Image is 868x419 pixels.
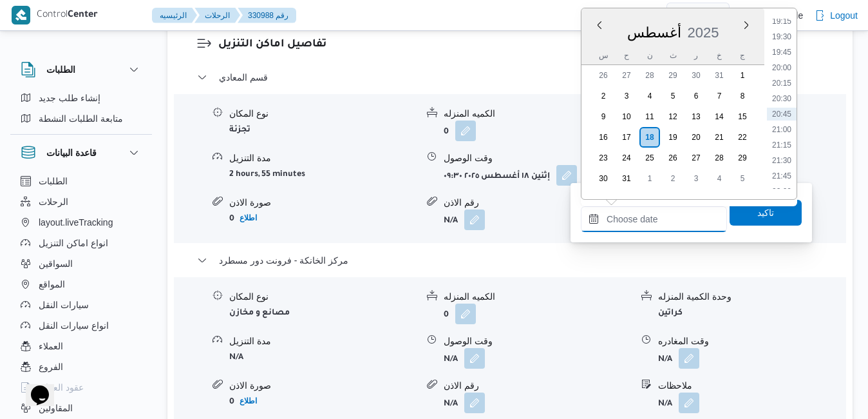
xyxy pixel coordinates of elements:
[234,210,262,226] button: اطلاع
[686,65,706,86] div: day-30
[197,70,824,85] button: قسم المعادي
[39,318,109,333] span: انواع سيارات النقل
[444,335,631,348] div: وقت الوصول
[229,215,234,224] b: 0
[663,168,683,189] div: day-2
[639,127,660,148] div: day-18
[39,380,84,395] span: عقود العملاء
[732,106,753,127] div: day-15
[663,65,683,86] div: day-29
[39,256,73,271] span: السواقين
[686,168,706,189] div: day-3
[767,77,797,90] li: 20:15
[593,86,614,106] div: day-2
[12,6,30,24] img: X8yXhbKr1z7QwAAAABJRU5ErkJggg==
[616,106,637,127] div: day-10
[15,191,147,212] button: الرحلات
[15,171,147,191] button: الطلبات
[234,393,262,409] button: اطلاع
[686,127,706,148] div: day-20
[767,92,797,105] li: 20:30
[686,86,706,106] div: day-6
[15,295,147,315] button: سيارات النقل
[658,355,672,364] b: N/A
[593,148,614,168] div: day-23
[616,86,637,106] div: day-3
[687,24,720,41] div: Button. Open the year selector. 2025 is currently selected.
[767,185,797,198] li: 22:00
[229,290,417,304] div: نوع المكان
[593,127,614,148] div: day-16
[444,355,458,364] b: N/A
[809,3,863,28] button: Logout
[767,170,797,182] li: 21:45
[174,94,846,243] div: قسم المعادي
[229,309,290,318] b: مصانع و مخازن
[686,46,706,64] div: ر
[229,170,305,179] b: 2 hours, 55 minutes
[639,46,660,64] div: ن
[593,168,614,189] div: day-30
[767,61,797,74] li: 20:00
[732,86,753,106] div: day-8
[240,396,257,405] b: اطلاع
[444,107,631,121] div: الكميه المنزله
[219,70,268,85] span: قسم المعادي
[15,398,147,418] button: المقاولين
[444,400,458,409] b: N/A
[658,379,845,393] div: ملاحظات
[15,356,147,377] button: الفروع
[767,108,797,121] li: 20:45
[13,367,54,406] iframe: chat widget
[732,46,753,64] div: ج
[830,8,858,23] span: Logout
[444,196,631,209] div: رقم الاذن
[658,290,845,304] div: وحدة الكمية المنزله
[15,274,147,295] button: المواقع
[732,168,753,189] div: day-5
[39,277,65,292] span: المواقع
[444,379,631,393] div: رقم الاذن
[593,106,614,127] div: day-9
[709,65,730,86] div: day-31
[68,10,98,21] b: Center
[709,148,730,168] div: day-28
[39,194,68,209] span: الرحلات
[15,315,147,336] button: انواع سيارات النقل
[219,253,348,268] span: مركز الخانكة - فرونت دور مسطرد
[15,212,147,233] button: layout.liveTracking
[709,46,730,64] div: خ
[46,145,97,161] h3: قاعدة البيانات
[229,196,417,209] div: صورة الاذن
[767,46,797,59] li: 19:45
[444,172,550,181] b: إثنين ١٨ أغسطس ٢٠٢٥ ٠٩:٣٠
[663,148,683,168] div: day-26
[21,62,142,77] button: الطلبات
[616,148,637,168] div: day-24
[639,168,660,189] div: day-1
[444,311,449,320] b: 0
[616,168,637,189] div: day-31
[15,377,147,398] button: عقود العملاء
[639,148,660,168] div: day-25
[741,20,751,30] button: Next month
[194,8,240,23] button: الرحلات
[152,8,197,23] button: الرئيسيه
[767,30,797,43] li: 19:30
[15,88,147,108] button: إنشاء طلب جديد
[229,107,417,121] div: نوع المكان
[592,65,754,189] div: month-٢٠٢٥-٠٨
[15,108,147,129] button: متابعة الطلبات النشطة
[39,297,89,313] span: سيارات النقل
[627,24,682,41] div: Button. Open the month selector. أغسطس is currently selected.
[658,400,672,409] b: N/A
[593,65,614,86] div: day-26
[229,126,250,135] b: تجزئة
[767,15,797,28] li: 19:15
[688,24,719,41] span: 2025
[732,65,753,86] div: day-1
[444,128,449,137] b: 0
[39,173,68,189] span: الطلبات
[732,127,753,148] div: day-22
